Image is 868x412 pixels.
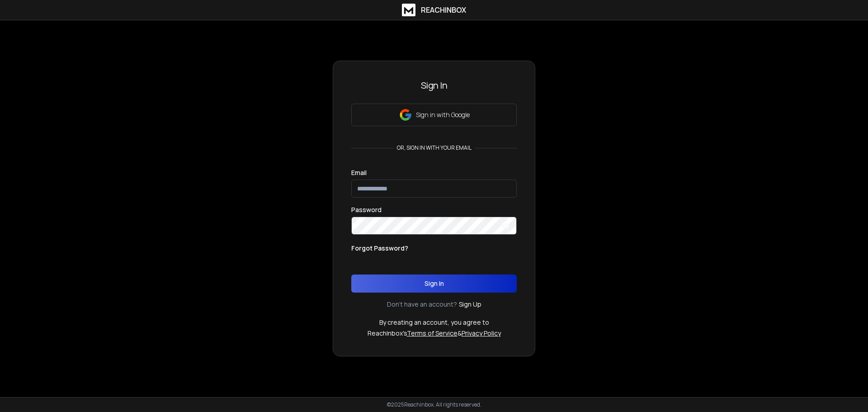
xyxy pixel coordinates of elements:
[351,170,367,176] label: Email
[24,24,67,31] div: Domaine: [URL]
[113,53,138,59] div: Mots-clés
[459,300,481,309] a: Sign Up
[387,300,457,309] p: Don't have an account?
[103,52,110,60] img: tab_keywords_by_traffic_grey.svg
[351,79,517,92] h3: Sign In
[368,329,501,338] p: ReachInbox's &
[462,329,501,337] a: Privacy Policy
[421,5,466,15] h1: ReachInbox
[407,329,458,337] a: Terms of Service
[14,14,22,22] img: logo_orange.svg
[379,318,489,327] p: By creating an account, you agree to
[25,14,44,22] div: v 4.0.25
[387,401,481,408] p: © 2025 Reachinbox. All rights reserved.
[37,52,44,60] img: tab_domain_overview_orange.svg
[393,144,475,152] p: or, sign in with your email
[14,24,22,31] img: website_grey.svg
[402,4,466,16] a: ReachInbox
[47,53,70,59] div: Domaine
[351,207,382,213] label: Password
[351,104,517,126] button: Sign in with Google
[351,275,517,293] button: Sign In
[416,110,470,119] p: Sign in with Google
[351,244,408,253] p: Forgot Password?
[402,4,415,16] img: logo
